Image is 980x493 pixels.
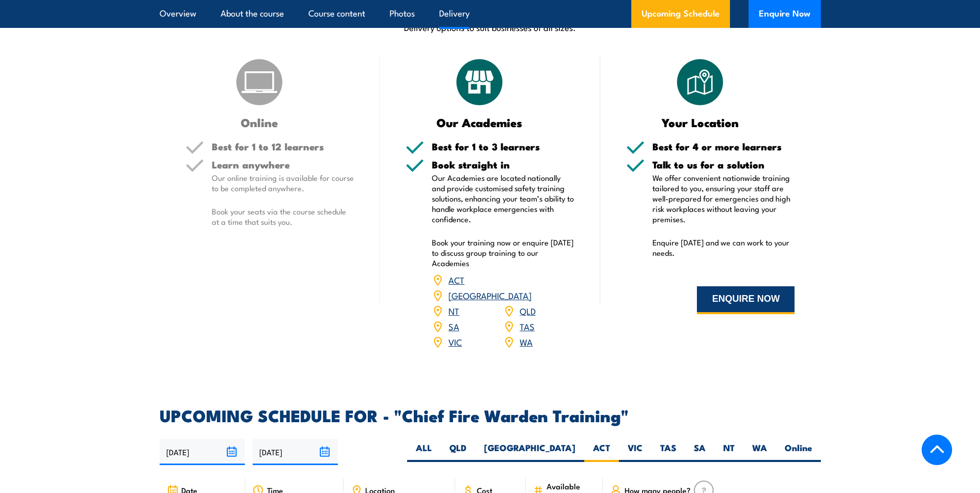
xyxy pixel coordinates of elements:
[160,439,245,465] input: From date
[448,335,462,348] a: VIC
[652,173,795,224] p: We offer convenient nationwide training tailored to you, ensuring your staff are well-prepared fo...
[475,442,584,462] label: [GEOGRAPHIC_DATA]
[697,286,795,314] button: ENQUIRE NOW
[685,442,714,462] label: SA
[212,142,354,151] h5: Best for 1 to 12 learners
[619,442,651,462] label: VIC
[520,304,536,317] a: QLD
[776,442,821,462] label: Online
[185,116,334,128] h3: Online
[626,116,774,128] h3: Your Location
[160,408,821,422] h2: UPCOMING SCHEDULE FOR - "Chief Fire Warden Training"
[407,442,441,462] label: ALL
[520,320,535,332] a: TAS
[652,237,795,258] p: Enquire [DATE] and we can work to your needs.
[584,442,619,462] label: ACT
[743,442,776,462] label: WA
[441,442,475,462] label: QLD
[432,142,574,151] h5: Best for 1 to 3 learners
[432,173,574,224] p: Our Academies are located nationally and provide customised safety training solutions, enhancing ...
[652,142,795,151] h5: Best for 4 or more learners
[212,206,354,227] p: Book your seats via the course schedule at a time that suits you.
[652,160,795,170] h5: Talk to us for a solution
[212,160,354,170] h5: Learn anywhere
[448,304,459,317] a: NT
[520,335,533,348] a: WA
[212,173,354,193] p: Our online training is available for course to be completed anywhere.
[432,237,574,268] p: Book your training now or enquire [DATE] to discuss group training to our Academies
[448,320,459,332] a: SA
[448,289,532,301] a: [GEOGRAPHIC_DATA]
[448,273,464,286] a: ACT
[432,160,574,170] h5: Book straight in
[651,442,685,462] label: TAS
[406,116,554,128] h3: Our Academies
[714,442,743,462] label: NT
[253,439,338,465] input: To date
